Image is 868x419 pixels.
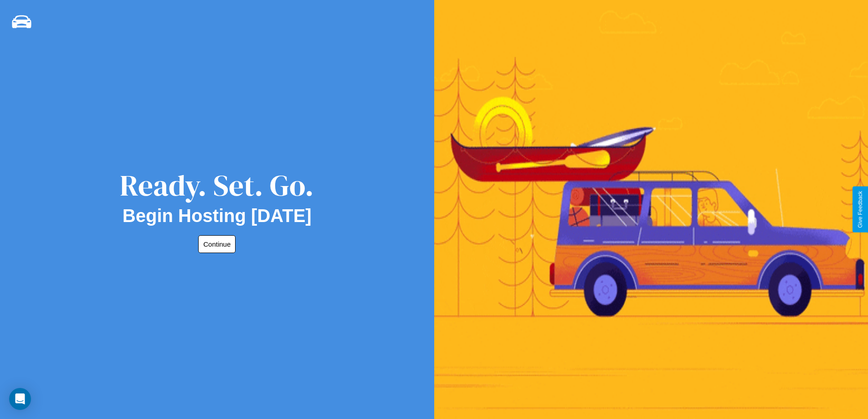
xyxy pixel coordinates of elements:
button: Continue [198,235,236,253]
div: Ready. Set. Go. [120,165,314,206]
div: Open Intercom Messenger [9,388,31,410]
div: Give Feedback [857,191,863,228]
h2: Begin Hosting [DATE] [123,206,312,226]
